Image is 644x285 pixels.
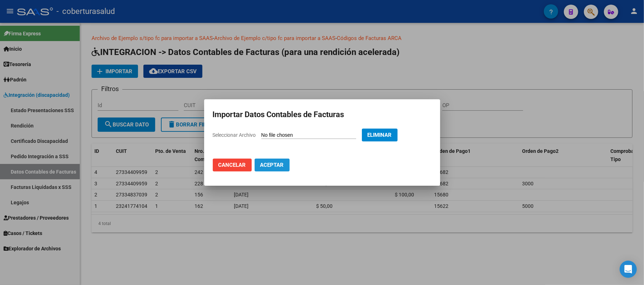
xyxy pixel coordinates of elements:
h2: Importar Datos Contables de Facturas [213,108,432,121]
button: Aceptar [255,159,290,171]
span: Eliminar [368,132,392,138]
span: Aceptar [260,162,284,168]
span: Cancelar [218,162,246,168]
button: Eliminar [362,129,398,141]
button: Cancelar [213,159,252,171]
span: Seleccionar Archivo [213,132,256,138]
div: Open Intercom Messenger [620,261,637,278]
